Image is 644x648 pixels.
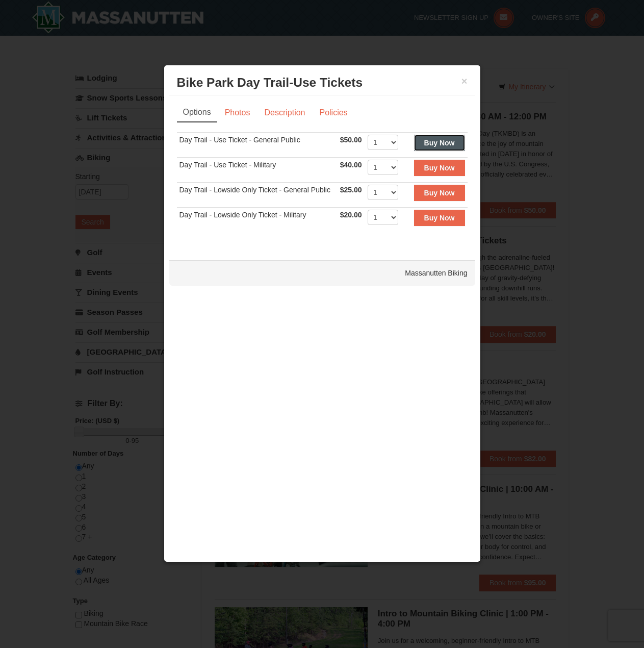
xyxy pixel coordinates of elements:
button: Buy Now [414,160,465,176]
strong: Buy Now [424,189,455,197]
div: Massanutten Biking [169,260,475,286]
a: Options [177,103,217,122]
a: Photos [218,103,257,122]
td: Day Trail - Lowside Only Ticket - Military [177,208,338,233]
button: Buy Now [414,185,465,201]
h3: Bike Park Day Trail-Use Tickets [177,75,468,90]
button: Buy Now [414,210,465,226]
span: $50.00 [340,136,362,144]
td: Day Trail - Lowside Only Ticket - General Public [177,183,338,208]
a: Policies [313,103,354,122]
span: $25.00 [340,186,362,194]
button: × [461,76,468,86]
td: Day Trail - Use Ticket - General Public [177,133,338,158]
button: Buy Now [414,135,465,151]
strong: Buy Now [424,214,455,222]
td: Day Trail - Use Ticket - Military [177,158,338,183]
strong: Buy Now [424,164,455,172]
span: $40.00 [340,161,362,169]
strong: Buy Now [424,139,455,147]
a: Description [257,103,312,122]
span: $20.00 [340,211,362,219]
